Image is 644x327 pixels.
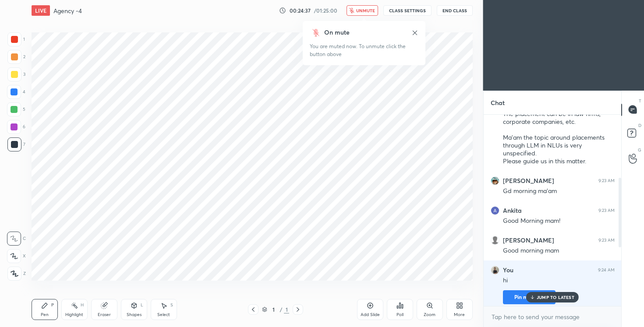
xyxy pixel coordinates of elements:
[41,313,49,317] div: Pen
[7,32,25,46] div: 1
[7,85,25,99] div: 4
[503,177,554,185] h6: [PERSON_NAME]
[491,206,499,215] img: 3
[269,307,278,312] div: 1
[503,246,615,255] div: Good morning mam
[383,5,432,16] button: CLASS SETTINGS
[638,147,641,153] p: G
[7,102,25,116] div: 5
[484,115,622,306] div: grid
[53,7,82,15] h4: Agency -4
[7,232,26,246] div: C
[454,313,465,317] div: More
[491,176,499,185] img: 3
[503,217,615,225] div: Good Morning mam!
[598,208,615,213] div: 9:23 AM
[7,267,26,281] div: Z
[503,276,615,285] div: hi
[396,313,403,317] div: Poll
[32,5,50,16] div: LIVE
[598,267,615,273] div: 9:24 AM
[503,266,513,274] h6: You
[7,137,25,151] div: 7
[51,303,54,307] div: P
[639,98,641,104] p: T
[638,122,641,129] p: D
[537,295,574,300] p: JUMP TO LATEST
[310,42,418,58] div: You are muted now. To unmute click the button above
[356,7,375,14] span: unmute
[424,313,435,317] div: Zoom
[7,249,26,263] div: X
[324,28,350,37] div: On mute
[437,5,473,16] button: End Class
[491,266,499,274] img: 85cc559173fc41d5b27497aa80a99b0a.jpg
[503,236,554,244] h6: [PERSON_NAME]
[7,50,25,64] div: 2
[170,303,173,307] div: S
[491,236,499,245] img: default.png
[503,15,615,166] div: Good morning ma'am 🌅 Currently I am in my 7th semester. If my main purpose of doing LLM is gettin...
[280,307,282,312] div: /
[7,67,25,81] div: 3
[98,313,111,317] div: Eraser
[7,120,25,134] div: 6
[598,178,615,183] div: 9:23 AM
[503,187,615,196] div: Gd morning ma'am
[157,313,170,317] div: Select
[503,207,522,214] h6: Ankita
[81,303,84,307] div: H
[361,313,380,317] div: Add Slide
[141,303,143,307] div: L
[503,290,556,304] button: Pin message
[65,313,83,317] div: Highlight
[484,91,512,114] p: Chat
[347,5,378,16] button: unmute
[598,238,615,243] div: 9:23 AM
[284,306,289,313] div: 1
[127,313,142,317] div: Shapes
